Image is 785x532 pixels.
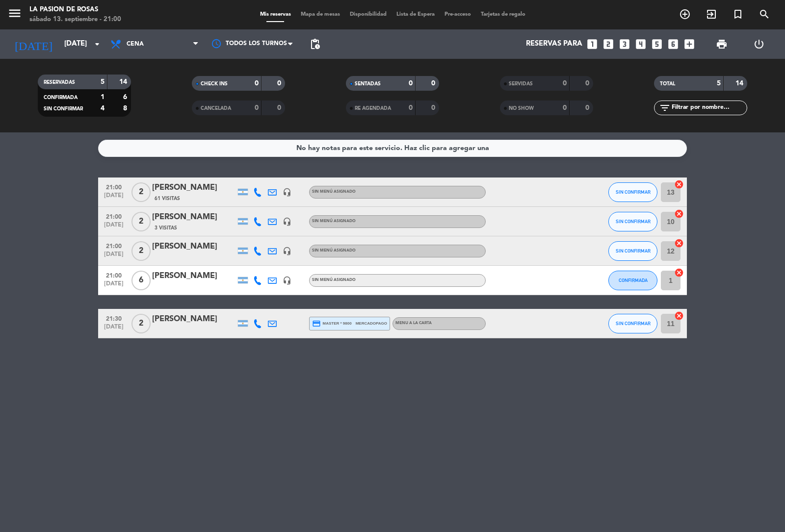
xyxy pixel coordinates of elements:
i: cancel [674,238,684,248]
strong: 5 [101,78,105,85]
strong: 0 [409,104,413,111]
strong: 4 [101,105,105,112]
strong: 1 [101,94,105,101]
span: 21:30 [102,312,126,324]
span: SENTADAS [355,81,381,86]
span: SIN CONFIRMAR [616,189,651,195]
span: Lista de Espera [392,12,440,17]
span: master * 9800 [312,319,352,328]
span: mercadopago [356,320,387,327]
i: headset_mic [283,188,291,197]
span: CANCELADA [201,106,231,111]
i: cancel [674,311,684,321]
i: looks_6 [667,38,680,51]
strong: 6 [123,94,129,101]
i: headset_mic [283,247,291,255]
i: cancel [674,268,684,278]
i: headset_mic [283,217,291,226]
strong: 0 [277,80,283,87]
i: arrow_drop_down [91,38,103,50]
span: CONFIRMADA [619,278,648,283]
div: LOG OUT [740,29,778,59]
span: 61 Visitas [155,195,180,203]
strong: 0 [585,104,591,111]
i: looks_5 [651,38,663,51]
span: Mis reservas [255,12,296,17]
span: [DATE] [102,251,126,262]
input: Filtrar por nombre... [671,102,747,113]
i: headset_mic [283,276,291,285]
span: [DATE] [102,324,126,335]
strong: 0 [585,80,591,87]
strong: 0 [563,80,567,87]
strong: 0 [255,80,259,87]
i: power_settings_new [753,38,765,50]
span: Reservas para [526,40,582,49]
span: print [716,38,728,50]
span: NO SHOW [509,106,534,111]
strong: 14 [735,80,745,87]
span: 3 Visitas [155,224,177,232]
i: exit_to_app [706,8,717,20]
button: SIN CONFIRMAR [608,314,657,333]
span: RESERVADAS [44,80,75,85]
span: Disponibilidad [345,12,392,17]
span: 2 [131,182,151,202]
div: La Pasion de Rosas [29,5,121,15]
i: add_box [683,38,696,51]
div: [PERSON_NAME] [152,181,235,194]
span: Tarjetas de regalo [476,12,530,17]
i: looks_two [602,38,615,51]
div: No hay notas para este servicio. Haz clic para agregar una [296,143,489,154]
i: [DATE] [7,33,59,55]
strong: 0 [431,104,437,111]
span: Sin menú asignado [312,190,356,194]
button: SIN CONFIRMAR [608,212,657,231]
span: 21:00 [102,269,126,280]
span: Pre-acceso [440,12,476,17]
div: sábado 13. septiembre - 21:00 [29,15,121,25]
button: CONFIRMADA [608,271,657,290]
span: 21:00 [102,240,126,251]
span: 2 [131,314,151,333]
strong: 14 [119,78,129,85]
span: Cena [127,41,144,48]
strong: 0 [409,80,413,87]
strong: 0 [431,80,437,87]
div: [PERSON_NAME] [152,313,235,326]
span: 2 [131,241,151,261]
i: turned_in_not [732,8,744,20]
button: SIN CONFIRMAR [608,241,657,261]
button: menu [7,6,22,24]
span: Sin menú asignado [312,249,356,253]
span: pending_actions [309,38,321,50]
span: TOTAL [660,81,675,86]
i: looks_4 [634,38,647,51]
i: credit_card [312,319,321,328]
div: [PERSON_NAME] [152,240,235,253]
span: CONFIRMADA [44,95,78,100]
span: 21:00 [102,181,126,192]
span: SIN CONFIRMAR [616,321,651,326]
strong: 8 [123,105,129,112]
span: 2 [131,212,151,231]
span: RE AGENDADA [355,106,391,111]
span: [DATE] [102,280,126,292]
button: SIN CONFIRMAR [608,182,657,202]
i: cancel [674,209,684,219]
div: [PERSON_NAME] [152,270,235,282]
strong: 0 [255,104,259,111]
i: search [759,8,770,20]
span: [DATE] [102,192,126,203]
span: 6 [131,271,151,290]
i: menu [7,6,22,21]
i: looks_3 [618,38,631,51]
i: looks_one [586,38,599,51]
span: Sin menú asignado [312,278,356,282]
span: SIN CONFIRMAR [616,248,651,253]
span: CHECK INS [201,81,228,86]
strong: 0 [563,104,567,111]
span: SIN CONFIRMAR [44,106,83,111]
span: [DATE] [102,222,126,233]
strong: 0 [277,104,283,111]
